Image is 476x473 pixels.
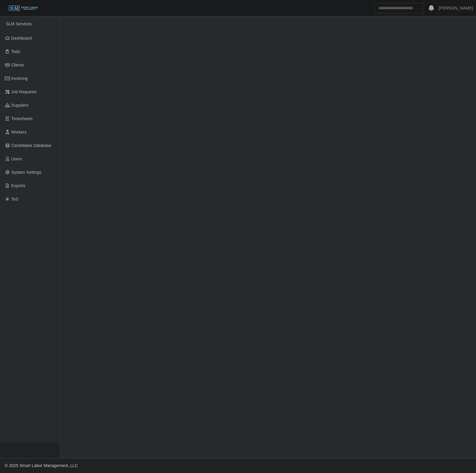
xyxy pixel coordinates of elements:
span: ToS [11,197,18,201]
span: Todo [11,49,20,54]
span: Suppliers [11,103,29,108]
span: Workers [11,130,27,134]
span: Invoicing [11,76,28,81]
span: Exports [11,183,25,188]
span: Dashboard [11,36,32,41]
span: Clients [11,63,24,67]
span: Users [11,156,22,161]
input: Search [374,3,424,13]
img: SLM Logo [8,5,38,12]
span: Candidates Database [11,143,52,148]
a: [PERSON_NAME] [439,5,473,11]
span: SLM Services [6,21,32,26]
span: Timesheets [11,116,33,121]
span: Job Requests [11,89,37,94]
span: System Settings [11,170,41,175]
span: © 2025 Smart Labor Management, LLC [5,463,78,468]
